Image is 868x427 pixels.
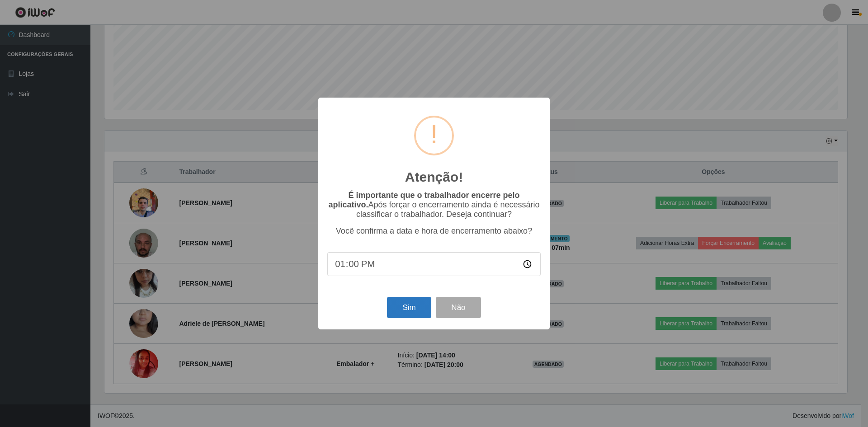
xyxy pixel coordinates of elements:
p: Após forçar o encerramento ainda é necessário classificar o trabalhador. Deseja continuar? [327,191,541,219]
b: É importante que o trabalhador encerre pelo aplicativo. [328,191,519,209]
h2: Atenção! [405,169,463,185]
p: Você confirma a data e hora de encerramento abaixo? [327,226,541,236]
button: Não [436,297,481,318]
button: Sim [387,297,431,318]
